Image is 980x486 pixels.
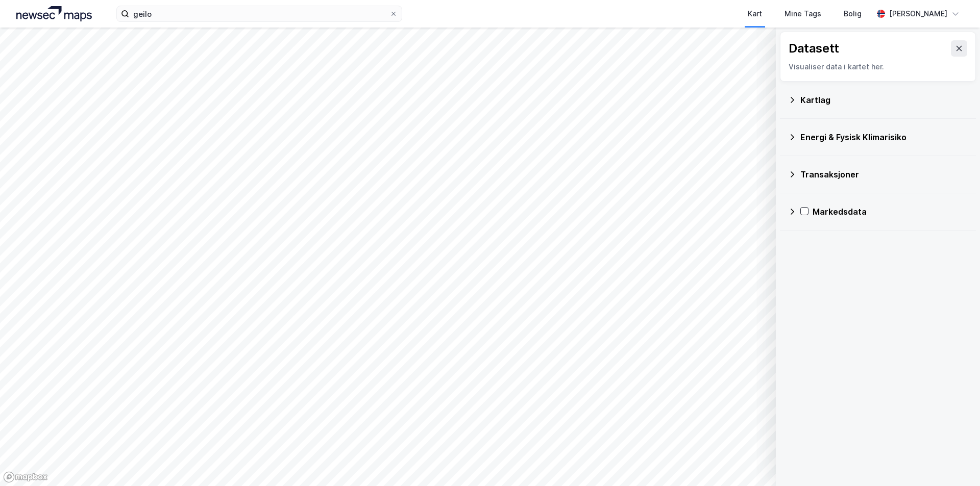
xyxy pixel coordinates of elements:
[889,8,947,20] div: [PERSON_NAME]
[748,8,762,20] div: Kart
[16,6,92,21] img: logo.a4113a55bc3d86da70a041830d287a7e.svg
[785,8,821,20] div: Mine Tags
[929,437,980,486] iframe: Chat Widget
[813,206,968,218] div: Markedsdata
[3,471,48,483] a: Mapbox homepage
[789,40,839,57] div: Datasett
[129,6,389,21] input: Søk på adresse, matrikkel, gårdeiere, leietakere eller personer
[844,8,862,20] div: Bolig
[800,131,968,143] div: Energi & Fysisk Klimarisiko
[800,168,968,181] div: Transaksjoner
[789,61,967,73] div: Visualiser data i kartet her.
[800,94,968,106] div: Kartlag
[929,437,980,486] div: Kontrollprogram for chat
